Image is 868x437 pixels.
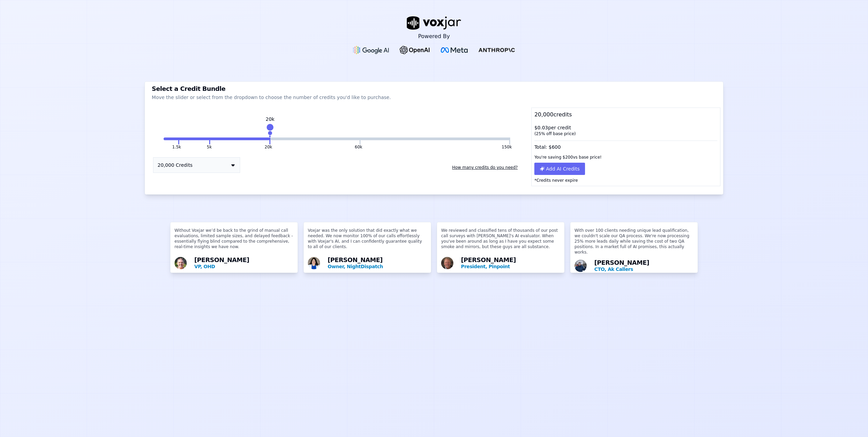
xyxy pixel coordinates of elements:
img: voxjar logo [407,16,461,30]
img: Avatar [308,257,320,269]
div: ( 25 % off base price) [534,131,717,136]
div: [PERSON_NAME] [328,257,427,270]
div: 20k [266,116,274,123]
button: 20k [265,144,272,150]
button: 5k [207,144,212,150]
button: 150k [361,137,509,140]
p: Without Voxjar we’d be back to the grind of manual call evaluations, limited sample sizes, and de... [174,228,294,255]
img: OpenAI Logo [400,46,430,54]
p: Owner, NightDispatch [328,263,427,270]
img: Avatar [441,257,453,269]
button: 20,000 Credits [153,157,240,173]
button: 1.5k [164,137,179,140]
img: Google gemini Logo [353,46,389,54]
button: 60k [270,137,360,140]
img: Avatar [174,257,187,269]
p: With over 100 clients needing unique lead qualification, we couldn't scale our QA process. We're ... [574,228,694,258]
p: *Credits never expire [532,175,720,186]
button: Add AI Credits [534,163,585,175]
div: You're saving $ 200 vs base price! [532,152,720,163]
div: $ 0.03 per credit [532,122,720,139]
p: We reviewed and classified tens of thousands of our post call surveys with [PERSON_NAME]'s AI eva... [441,228,560,255]
p: Powered By [418,32,450,41]
p: President, Pinpoint [461,263,560,270]
button: How many credits do you need? [449,162,520,173]
button: 5k [179,137,209,140]
div: [PERSON_NAME] [194,257,294,270]
button: 20k [210,137,270,140]
h3: Select a Credit Bundle [152,86,716,92]
p: Move the slider or select from the dropdown to choose the number of credits you'd like to purchase. [152,94,716,101]
img: Meta Logo [441,47,468,53]
div: [PERSON_NAME] [461,257,560,270]
button: 60k [355,144,362,150]
div: Total: $ 600 [532,139,720,152]
p: VP, OHD [194,263,294,270]
div: [PERSON_NAME] [594,260,694,273]
div: 20,000 credits [532,108,720,122]
button: 150k [502,144,512,150]
button: 1.5k [172,144,181,150]
p: Voxjar was the only solution that did exactly what we needed. We now monitor 100% of our calls ef... [308,228,427,255]
img: Avatar [574,260,587,272]
p: CTO, Ak Callers [594,266,694,273]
